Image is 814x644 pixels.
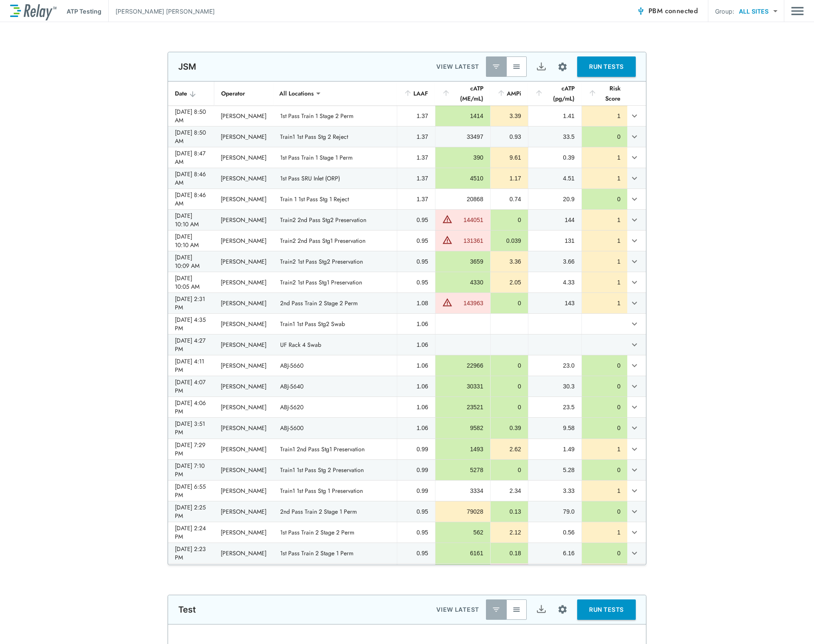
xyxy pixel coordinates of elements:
[436,605,479,615] p: VIEW LATEST
[436,62,479,72] p: VIEW LATEST
[442,153,483,162] div: 390
[442,112,483,120] div: 1414
[442,235,452,245] img: Warning
[442,549,483,557] div: 6161
[273,251,396,272] td: Train2 1st Pass Stg2 Preservation
[588,83,620,104] div: Risk Score
[404,132,428,141] div: 1.37
[627,400,642,414] button: expand row
[627,525,642,540] button: expand row
[404,466,428,474] div: 0.99
[535,216,575,224] div: 144
[214,189,273,209] td: [PERSON_NAME]
[273,147,396,168] td: 1st Pass Train 1 Stage 1 Perm
[442,83,483,104] div: cATP (ME/mL)
[10,2,56,20] img: LuminUltra Relay
[535,174,575,183] div: 4.51
[589,487,620,495] div: 1
[791,3,804,19] img: Drawer Icon
[404,88,428,98] div: LAAF
[214,418,273,438] td: [PERSON_NAME]
[557,62,568,72] img: Settings Icon
[512,62,521,71] img: View All
[175,191,207,208] div: [DATE] 8:46 AM
[175,378,207,395] div: [DATE] 4:07 PM
[589,236,620,245] div: 1
[273,127,396,147] td: Train1 1st Pass Stg 2 Reject
[589,466,620,474] div: 0
[627,337,642,352] button: expand row
[442,297,452,307] img: Warning
[175,503,207,520] div: [DATE] 2:25 PM
[175,149,207,166] div: [DATE] 8:47 AM
[214,481,273,501] td: [PERSON_NAME]
[627,504,642,519] button: expand row
[404,112,428,120] div: 1.37
[535,112,575,120] div: 1.41
[214,335,273,355] td: [PERSON_NAME]
[551,56,574,78] button: Site setup
[627,171,642,186] button: expand row
[404,195,428,203] div: 1.37
[535,403,575,411] div: 23.5
[497,112,521,120] div: 3.39
[175,524,207,541] div: [DATE] 2:24 PM
[535,487,575,495] div: 3.33
[497,132,521,141] div: 0.93
[442,361,483,370] div: 22966
[273,355,396,376] td: ABJ-5660
[497,216,521,224] div: 0
[497,403,521,411] div: 0
[115,7,215,16] p: [PERSON_NAME] [PERSON_NAME]
[273,189,396,209] td: Train 1 1st Pass Stg 1 Reject
[214,293,273,313] td: [PERSON_NAME]
[627,109,642,123] button: expand row
[589,216,620,224] div: 1
[535,424,575,432] div: 9.58
[175,419,207,436] div: [DATE] 3:51 PM
[273,501,396,522] td: 2nd Pass Train 2 Stage 1 Perm
[648,5,698,17] span: PBM
[589,257,620,266] div: 1
[404,340,428,349] div: 1.06
[589,174,620,183] div: 1
[175,107,207,124] div: [DATE] 8:50 AM
[404,549,428,557] div: 0.95
[627,296,642,310] button: expand row
[175,461,207,478] div: [DATE] 7:10 PM
[214,439,273,459] td: [PERSON_NAME]
[273,543,396,563] td: 1st Pass Train 2 Stage 1 Perm
[404,174,428,183] div: 1.37
[214,210,273,230] td: [PERSON_NAME]
[273,522,396,543] td: 1st Pass Train 2 Stage 2 Perm
[175,211,207,228] div: [DATE] 10:10 AM
[273,210,396,230] td: Train2 2nd Pass Stg2 Preservation
[214,522,273,543] td: [PERSON_NAME]
[404,507,428,516] div: 0.95
[442,487,483,495] div: 3334
[627,254,642,269] button: expand row
[497,361,521,370] div: 0
[214,460,273,480] td: [PERSON_NAME]
[442,445,483,453] div: 1493
[404,299,428,307] div: 1.08
[442,195,483,203] div: 20868
[589,424,620,432] div: 0
[497,195,521,203] div: 0.74
[404,216,428,224] div: 0.95
[497,549,521,557] div: 0.18
[214,376,273,397] td: [PERSON_NAME]
[404,403,428,411] div: 1.06
[589,403,620,411] div: 0
[535,382,575,391] div: 30.3
[273,376,396,397] td: ABJ-5640
[442,466,483,474] div: 5278
[627,129,642,144] button: expand row
[589,549,620,557] div: 0
[214,106,273,126] td: [PERSON_NAME]
[627,442,642,456] button: expand row
[175,399,207,416] div: [DATE] 4:06 PM
[589,112,620,120] div: 1
[627,379,642,394] button: expand row
[497,507,521,516] div: 0.13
